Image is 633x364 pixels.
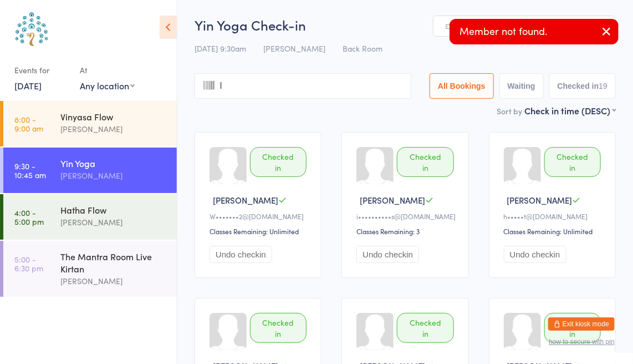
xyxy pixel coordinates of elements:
[11,8,53,50] img: Australian School of Meditation & Yoga
[195,16,616,34] h2: Yin Yoga Check-in
[80,79,135,92] div: Any location
[397,147,453,177] div: Checked in
[14,115,43,133] time: 8:00 - 9:00 am
[343,43,382,54] span: Back Room
[549,338,615,346] button: how to secure with pin
[548,317,615,331] button: Exit kiosk mode
[60,123,167,135] div: [PERSON_NAME]
[544,147,601,177] div: Checked in
[356,246,419,263] button: Undo checkin
[195,43,246,54] span: [DATE] 9:30am
[450,19,619,44] div: Member not found.
[504,246,566,263] button: Undo checkin
[210,226,310,236] div: Classes Remaining: Unlimited
[14,79,42,92] a: [DATE]
[210,211,310,221] div: W•••••••2@[DOMAIN_NAME]
[195,73,411,99] input: Search
[504,211,604,221] div: h•••••t@[DOMAIN_NAME]
[14,61,69,79] div: Events for
[60,250,167,275] div: The Mantra Room Live Kirtan
[263,43,325,54] span: [PERSON_NAME]
[497,105,522,117] label: Sort by
[3,241,177,297] a: 5:00 -6:30 pmThe Mantra Room Live Kirtan[PERSON_NAME]
[507,194,573,206] span: [PERSON_NAME]
[250,147,307,177] div: Checked in
[60,275,167,287] div: [PERSON_NAME]
[504,226,604,236] div: Classes Remaining: Unlimited
[599,82,608,90] div: 19
[60,216,167,229] div: [PERSON_NAME]
[3,101,177,146] a: 8:00 -9:00 amVinyasa Flow[PERSON_NAME]
[3,148,177,193] a: 9:30 -10:45 amYin Yoga[PERSON_NAME]
[60,110,167,123] div: Vinyasa Flow
[430,73,494,99] button: All Bookings
[60,157,167,169] div: Yin Yoga
[397,313,453,343] div: Checked in
[60,169,167,182] div: [PERSON_NAME]
[210,246,272,263] button: Undo checkin
[250,313,307,343] div: Checked in
[60,204,167,216] div: Hatha Flow
[356,211,457,221] div: i••••••••••s@[DOMAIN_NAME]
[360,194,425,206] span: [PERSON_NAME]
[14,255,43,272] time: 5:00 - 6:30 pm
[14,161,46,179] time: 9:30 - 10:45 am
[14,208,44,226] time: 4:00 - 5:00 pm
[80,61,135,79] div: At
[549,73,616,99] button: Checked in19
[3,194,177,240] a: 4:00 -5:00 pmHatha Flow[PERSON_NAME]
[524,104,616,117] div: Check in time (DESC)
[213,194,278,206] span: [PERSON_NAME]
[356,226,457,236] div: Classes Remaining: 3
[499,73,544,99] button: Waiting
[544,313,601,343] div: Checked in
